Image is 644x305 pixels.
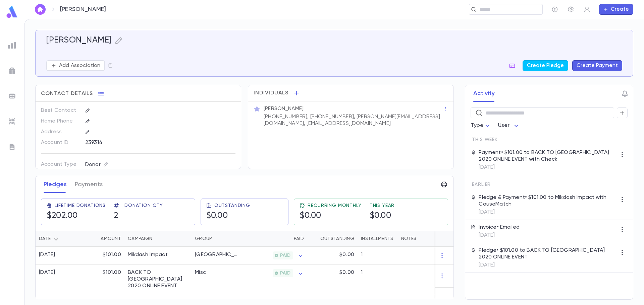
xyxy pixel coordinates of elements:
[206,211,250,221] h5: $0.00
[5,5,19,18] img: logo
[472,137,498,142] span: This Week
[46,60,105,71] button: Add Association
[81,247,124,264] div: $101.00
[8,143,16,151] img: letters_grey.7941b92b52307dd3b8a917253454ce1c.svg
[471,123,483,128] span: Type
[479,149,617,163] p: Payment • $101.00 to BACK TO [GEOGRAPHIC_DATA] 2020 ONLINE EVENT with Check
[8,92,16,100] img: batches_grey.339ca447c9d9533ef1741baa751efc33.svg
[8,41,16,49] img: reports_grey.c525e4749d1bce6a11f5fe2a8de1b229.svg
[195,269,206,276] div: Misc
[59,62,100,69] p: Add Association
[264,105,304,112] p: [PERSON_NAME]
[41,127,79,137] p: Address
[472,182,491,187] span: Earlier
[41,105,79,116] p: Best Contact
[242,231,307,247] div: Paid
[51,233,61,244] button: Sort
[41,159,79,170] p: Account Type
[128,231,152,247] div: Campaign
[36,231,81,247] div: Date
[128,269,188,289] div: BACK TO JERUSALEM 2020 ONLINE EVENT
[479,164,617,171] p: [DATE]
[81,231,124,247] div: Amount
[41,90,93,97] span: Contact Details
[85,137,202,147] div: 239314
[41,116,79,127] p: Home Phone
[8,118,16,126] img: imports_grey.530a8a0e642e233f2baf0ef88e8c9fcb.svg
[479,232,520,239] p: [DATE]
[55,203,106,208] span: Lifetime Donations
[101,231,121,247] div: Amount
[8,67,16,75] img: campaigns_grey.99e729a5f7ee94e3726e6486bddda8f1.svg
[264,113,443,127] p: [PHONE_NUMBER], [PHONE_NUMBER], [PERSON_NAME][EMAIL_ADDRESS][DOMAIN_NAME], [EMAIL_ADDRESS][DOMAIN...
[370,203,395,208] span: This Year
[498,123,509,128] span: User
[114,211,163,221] h5: 2
[44,176,67,193] button: Pledges
[307,231,358,247] div: Outstanding
[473,85,495,102] button: Activity
[339,251,354,258] p: $0.00
[214,203,250,208] span: Outstanding
[85,160,108,169] div: Donor
[39,231,51,247] div: Date
[358,247,398,264] div: 1
[479,224,520,231] p: Invoice • Emailed
[47,211,106,221] h5: $202.00
[195,251,238,258] div: Jerusalem
[124,231,192,247] div: Campaign
[192,231,242,247] div: Group
[361,231,393,247] div: Installments
[599,4,633,15] button: Create
[294,231,304,247] div: Paid
[471,119,491,132] div: Type
[254,90,288,96] span: Individuals
[277,253,293,258] span: PAID
[358,264,398,294] div: 1
[41,137,79,148] p: Account ID
[339,269,354,276] p: $0.00
[60,6,106,13] p: [PERSON_NAME]
[320,231,354,247] div: Outstanding
[195,231,212,247] div: Group
[75,176,103,193] button: Payments
[300,211,361,221] h5: $0.00
[308,203,361,208] span: Recurring Monthly
[39,269,55,276] div: [DATE]
[479,262,617,269] p: [DATE]
[128,251,168,258] div: Mikdash Impact
[572,60,622,71] button: Create Payment
[124,203,163,208] span: Donation Qty
[277,271,293,276] span: PAID
[523,60,568,71] button: Create Pledge
[479,209,617,216] p: [DATE]
[370,211,395,221] h5: $0.00
[36,7,44,12] img: home_white.a664292cf8c1dea59945f0da9f25487c.svg
[479,194,617,208] p: Pledge & Payment • $101.00 to Mikdash Impact with CauseMatch
[39,251,55,258] div: [DATE]
[498,119,520,132] div: User
[358,231,398,247] div: Installments
[479,247,617,260] p: Pledge • $101.00 to BACK TO [GEOGRAPHIC_DATA] 2020 ONLINE EVENT
[398,231,482,247] div: Notes
[46,35,112,46] h5: [PERSON_NAME]
[401,231,416,247] div: Notes
[81,264,124,294] div: $101.00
